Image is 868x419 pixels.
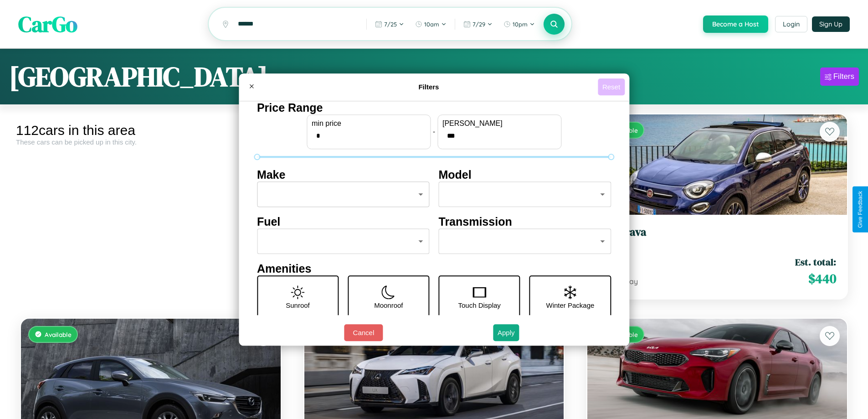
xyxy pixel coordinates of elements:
p: Sunroof [286,299,310,311]
button: Login [775,16,807,32]
h4: Make [257,168,430,181]
p: - [433,125,435,138]
h4: Model [439,168,611,181]
span: 7 / 29 [473,21,485,28]
span: $ 440 [808,269,836,288]
h3: Fiat Brava [598,226,836,239]
span: CarGo [18,9,77,39]
label: min price [312,119,426,128]
button: 10pm [499,17,539,31]
h4: Transmission [439,215,611,228]
button: Sign Up [812,16,850,32]
button: Reset [598,78,625,95]
a: Fiat Brava2024 [598,226,836,248]
button: 7/29 [459,17,497,31]
h1: [GEOGRAPHIC_DATA] [9,58,268,95]
span: 7 / 25 [384,21,397,28]
h4: Fuel [257,215,430,228]
button: Cancel [344,324,383,341]
span: 10am [424,21,439,28]
button: Filters [820,67,859,86]
h4: Price Range [257,101,611,114]
p: Moonroof [374,299,403,311]
label: [PERSON_NAME] [442,119,556,128]
span: 10pm [513,21,528,28]
button: 10am [411,17,451,31]
div: Give Feedback [857,191,863,228]
p: Touch Display [458,299,500,311]
div: 112 cars in this area [16,123,286,138]
span: Est. total: [795,255,836,269]
div: These cars can be picked up in this city. [16,138,286,146]
button: Become a Host [703,16,768,33]
h4: Amenities [257,262,611,275]
h4: Filters [260,83,598,91]
p: Winter Package [546,299,595,311]
button: 7/25 [370,17,409,31]
span: Available [45,331,72,338]
div: Filters [833,72,854,81]
button: Apply [493,324,519,341]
